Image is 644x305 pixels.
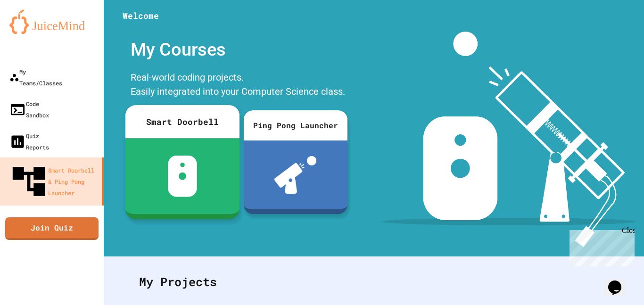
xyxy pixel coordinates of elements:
[9,162,98,201] div: Smart Doorbell & Ping Pong Launcher
[274,156,316,194] img: ppl-with-ball.png
[5,217,99,240] a: Join Quiz
[9,66,62,89] div: My Teams/Classes
[9,9,94,34] img: logo-orange.svg
[126,32,352,68] div: My Courses
[382,32,635,247] img: banner-image-my-projects.png
[126,68,352,103] div: Real-world coding projects. Easily integrated into your Computer Science class.
[4,4,65,60] div: Chat with us now!Close
[604,267,635,296] iframe: chat widget
[125,105,239,138] div: Smart Doorbell
[167,156,197,197] img: sdb-white.svg
[9,130,49,153] div: Quiz Reports
[130,264,618,300] div: My Projects
[9,98,49,121] div: Code Sandbox
[566,226,635,266] iframe: chat widget
[244,110,347,140] div: Ping Pong Launcher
